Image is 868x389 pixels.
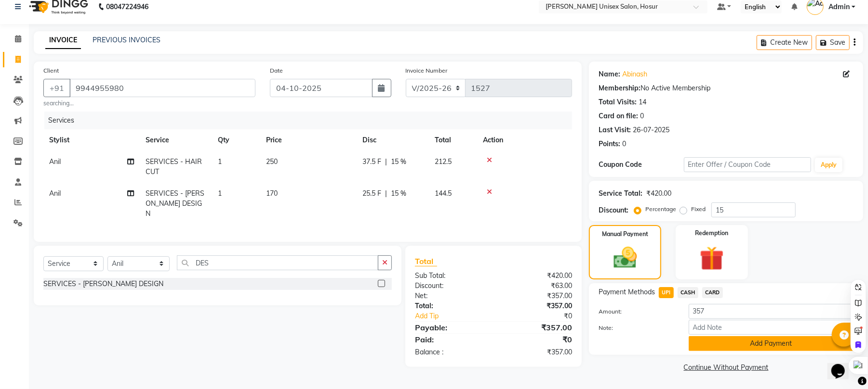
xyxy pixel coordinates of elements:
[599,83,641,93] div: Membership:
[702,287,723,298] span: CARD
[218,157,222,166] span: 1
[43,129,140,151] th: Stylist
[684,157,811,172] input: Enter Offer / Coupon Code
[45,32,81,49] a: INVOICE
[93,36,160,44] a: PREVIOUS INVOICES
[645,205,676,213] label: Percentage
[494,281,579,291] div: ₹63.00
[43,279,163,289] div: SERVICES - [PERSON_NAME] DESIGN
[599,160,683,170] div: Coupon Code
[385,157,387,167] span: |
[757,35,812,50] button: Create New
[599,188,642,199] div: Service Total:
[429,129,477,151] th: Total
[408,322,494,333] div: Payable:
[146,189,204,218] span: SERVICES - [PERSON_NAME] DESIGN
[599,83,854,93] div: No Active Membership
[599,287,655,297] span: Payment Methods
[591,363,861,373] a: Continue Without Payment
[435,157,452,166] span: 212.5
[266,189,278,198] span: 170
[408,281,494,291] div: Discount:
[408,301,494,311] div: Total:
[606,244,644,271] img: _cash.svg
[622,139,626,149] div: 0
[494,291,579,301] div: ₹357.00
[49,189,61,198] span: Anil
[494,271,579,281] div: ₹420.00
[815,158,842,172] button: Apply
[622,69,647,79] a: Abinash
[362,188,381,199] span: 25.5 F
[640,111,644,121] div: 0
[599,97,637,107] div: Total Visits:
[659,287,674,298] span: UPI
[816,35,850,50] button: Save
[477,129,572,151] th: Action
[639,97,646,107] div: 14
[599,125,631,135] div: Last Visit:
[599,139,620,149] div: Points:
[266,157,278,166] span: 250
[599,205,628,215] div: Discount:
[218,189,222,198] span: 1
[408,347,494,357] div: Balance :
[270,66,283,75] label: Date
[408,311,508,321] a: Add Tip
[689,320,854,335] input: Add Note
[43,99,255,108] small: searching...
[633,125,669,135] div: 26-07-2025
[385,188,387,199] span: |
[391,157,406,167] span: 15 %
[828,2,850,12] span: Admin
[406,66,448,75] label: Invoice Number
[494,347,579,357] div: ₹357.00
[212,129,260,151] th: Qty
[177,255,378,270] input: Search or Scan
[689,336,854,351] button: Add Payment
[646,188,671,199] div: ₹420.00
[408,271,494,281] div: Sub Total:
[591,307,681,316] label: Amount:
[695,229,728,238] label: Redemption
[828,351,858,379] iframe: chat widget
[689,304,854,319] input: Amount
[49,157,61,166] span: Anil
[415,256,437,266] span: Total
[508,311,579,321] div: ₹0
[362,157,381,167] span: 37.5 F
[391,188,406,199] span: 15 %
[494,322,579,333] div: ₹357.00
[435,189,452,198] span: 144.5
[691,205,706,213] label: Fixed
[43,79,70,97] button: +91
[678,287,698,298] span: CASH
[43,66,59,75] label: Client
[494,334,579,345] div: ₹0
[591,324,681,332] label: Note:
[599,111,638,121] div: Card on file:
[140,129,212,151] th: Service
[692,243,732,274] img: _gift.svg
[602,230,648,238] label: Manual Payment
[69,79,255,97] input: Search by Name/Mobile/Email/Code
[599,69,620,79] div: Name:
[408,334,494,345] div: Paid:
[146,157,202,176] span: SERVICES - HAIR CUT
[44,112,579,129] div: Services
[494,301,579,311] div: ₹357.00
[357,129,429,151] th: Disc
[260,129,357,151] th: Price
[408,291,494,301] div: Net:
